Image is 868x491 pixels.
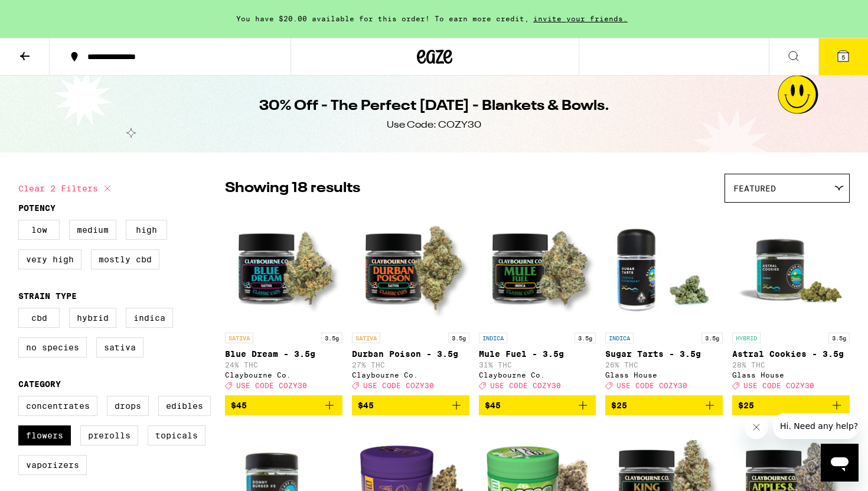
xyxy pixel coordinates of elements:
[18,379,61,389] legend: Category
[321,333,342,343] p: 3.5g
[96,337,143,357] label: Sativa
[605,371,723,379] div: Glass House
[18,291,77,301] legend: Strain Type
[479,209,596,395] a: Open page for Mule Fuel - 3.5g from Claybourne Co.
[485,401,501,410] span: $45
[605,349,723,359] p: Sugar Tarts - 3.5g
[841,54,845,61] span: 5
[259,96,609,116] h1: 30% Off - The Perfect [DATE] - Blankets & Bowls.
[225,361,342,369] p: 24% THC
[18,308,60,328] label: CBD
[352,371,469,379] div: Claybourne Co.
[605,361,723,369] p: 26% THC
[732,209,850,395] a: Open page for Astral Cookies - 3.5g from Glass House
[732,209,850,327] img: Glass House - Astral Cookies - 3.5g
[148,425,205,446] label: Topicals
[828,333,850,343] p: 3.5g
[701,333,723,343] p: 3.5g
[745,415,768,439] iframe: Close message
[80,425,138,446] label: Prerolls
[732,395,850,415] button: Add to bag
[18,174,115,203] button: Clear 2 filters
[225,349,342,359] p: Blue Dream - 3.5g
[605,209,723,395] a: Open page for Sugar Tarts - 3.5g from Glass House
[605,395,723,415] button: Add to bag
[107,396,149,416] label: Drops
[732,361,850,369] p: 28% THC
[448,333,469,343] p: 3.5g
[363,382,434,389] span: USE CODE COZY30
[126,308,173,328] label: Indica
[479,395,596,415] button: Add to bag
[529,15,632,22] span: invite your friends.
[743,382,814,389] span: USE CODE COZY30
[236,382,307,389] span: USE CODE COZY30
[479,361,596,369] p: 31% THC
[479,209,596,327] img: Claybourne Co. - Mule Fuel - 3.5g
[225,178,360,199] p: Showing 18 results
[616,382,687,389] span: USE CODE COZY30
[387,119,481,132] div: Use Code: COZY30
[479,333,507,343] p: INDICA
[358,401,374,410] span: $45
[18,396,97,416] label: Concentrates
[18,455,87,475] label: Vaporizers
[605,209,723,327] img: Glass House - Sugar Tarts - 3.5g
[158,396,211,416] label: Edibles
[352,209,469,395] a: Open page for Durban Poison - 3.5g from Claybourne Co.
[18,203,56,213] legend: Potency
[225,209,342,395] a: Open page for Blue Dream - 3.5g from Claybourne Co.
[91,249,159,269] label: Mostly CBD
[231,401,247,410] span: $45
[605,333,634,343] p: INDICA
[69,308,116,328] label: Hybrid
[225,395,342,415] button: Add to bag
[738,401,754,410] span: $25
[821,444,859,482] iframe: Button to launch messaging window
[490,382,561,389] span: USE CODE COZY30
[479,349,596,359] p: Mule Fuel - 3.5g
[732,371,850,379] div: Glass House
[479,371,596,379] div: Claybourne Co.
[69,220,116,240] label: Medium
[126,220,167,240] label: High
[732,333,761,343] p: HYBRID
[352,349,469,359] p: Durban Poison - 3.5g
[352,395,469,415] button: Add to bag
[18,337,87,357] label: No Species
[352,209,469,327] img: Claybourne Co. - Durban Poison - 3.5g
[18,220,60,240] label: Low
[575,333,596,343] p: 3.5g
[733,184,776,193] span: Featured
[352,361,469,369] p: 27% THC
[773,413,859,439] iframe: Message from company
[18,425,71,446] label: Flowers
[732,349,850,359] p: Astral Cookies - 3.5g
[611,401,627,410] span: $25
[352,333,380,343] p: SATIVA
[225,209,342,327] img: Claybourne Co. - Blue Dream - 3.5g
[225,333,253,343] p: SATIVA
[236,15,529,22] span: You have $20.00 available for this order! To earn more credit,
[18,249,81,269] label: Very High
[818,38,868,75] button: 5
[225,371,342,379] div: Claybourne Co.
